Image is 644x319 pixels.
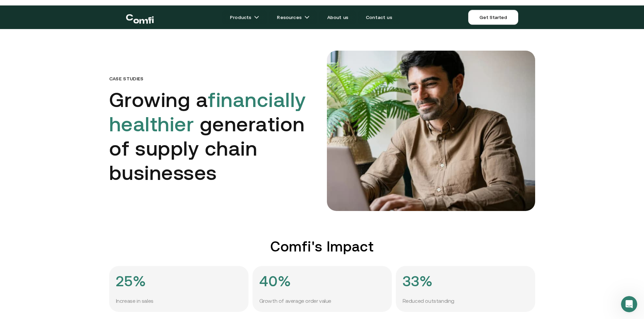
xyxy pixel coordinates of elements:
[116,296,153,305] p: Increase in sales
[109,238,535,255] h2: Comfi's Impact
[403,273,433,290] h4: 33%
[403,296,454,305] p: Reduced outstanding
[269,10,317,24] a: Resourcesarrow icons
[304,15,310,20] img: arrow icons
[109,88,317,185] h1: Growing a generation of supply chain businesses
[254,15,259,20] img: arrow icons
[116,273,146,290] h4: 25%
[109,76,317,81] p: Case Studies
[319,10,356,24] a: About us
[358,10,400,24] a: Contact us
[222,10,267,24] a: Productsarrow icons
[259,296,331,305] p: Growth of average order value
[468,10,518,25] a: Get Started
[259,273,291,290] h4: 40%
[621,296,637,312] iframe: Intercom live chat
[126,7,154,27] a: Return to the top of the Comfi home page
[327,51,535,211] img: comfi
